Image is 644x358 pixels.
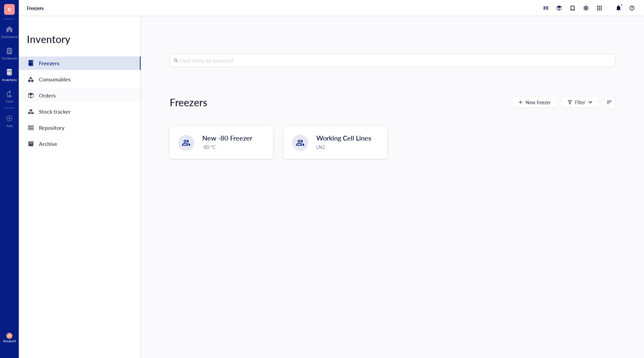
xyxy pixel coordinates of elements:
span: New freezer [526,100,551,105]
a: Notebook [2,45,17,60]
div: Account [3,339,16,343]
a: Inventory [2,67,17,82]
a: Repository [19,121,141,134]
div: Dashboard [1,35,18,39]
a: Freezers [19,56,141,70]
a: Stock tracker [19,105,141,118]
div: -80 °C [202,143,269,151]
div: Archive [39,139,57,149]
a: Consumables [19,73,141,86]
span: Working Cell Lines [316,133,371,143]
div: Freezers [39,58,59,68]
div: Core [6,99,13,103]
div: Repository [39,123,64,132]
span: DM [8,334,11,337]
span: New -80 Freezer [202,133,252,143]
a: Core [6,88,13,103]
div: LN2 [316,143,383,151]
div: Add [6,124,13,128]
div: Filter [575,98,585,106]
div: Stock tracker [39,107,71,116]
div: Consumables [39,75,71,84]
div: Orders [39,91,56,100]
button: New freezer [513,97,556,108]
a: Archive [19,137,141,151]
a: Dashboard [1,24,18,39]
a: Freezers [27,5,45,11]
span: K [8,5,11,13]
div: Freezers [170,95,207,109]
div: Notebook [2,56,17,60]
div: Inventory [19,32,141,46]
div: Inventory [2,78,17,82]
a: Orders [19,89,141,102]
